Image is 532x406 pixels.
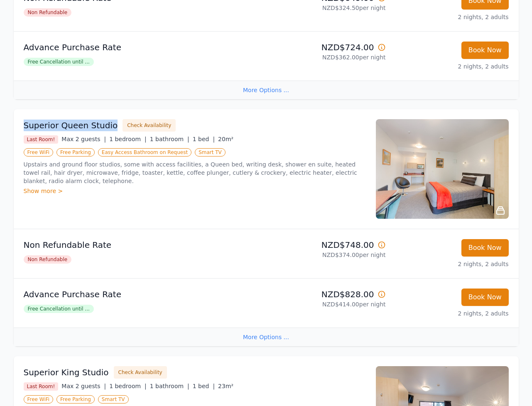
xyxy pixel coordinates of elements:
span: Last Room! [24,135,59,144]
span: Max 2 guests | [61,383,106,389]
div: Show more > [24,187,366,195]
div: More Options ... [14,81,519,99]
span: 1 bedroom | [109,383,147,389]
button: Book Now [461,42,509,59]
p: Non Refundable Rate [24,239,263,251]
p: 2 nights, 2 adults [392,62,509,71]
p: 2 nights, 2 adults [392,309,509,318]
p: NZD$374.00 per night [270,251,386,259]
p: NZD$724.00 [270,42,386,53]
h3: Superior King Studio [24,367,109,378]
button: Check Availability [123,119,176,132]
span: Last Room! [24,382,59,391]
p: 2 nights, 2 adults [392,260,509,268]
span: 1 bed | [193,136,215,142]
span: Non Refundable [24,8,72,17]
span: Free WiFi [24,148,54,157]
p: 2 nights, 2 adults [392,13,509,21]
div: More Options ... [14,328,519,346]
p: NZD$748.00 [270,239,386,251]
button: Book Now [461,239,509,257]
p: NZD$414.00 per night [270,300,386,308]
span: Max 2 guests | [61,136,106,142]
button: Check Availability [114,366,167,379]
p: Upstairs and ground floor studios, some with access facilities, a Queen bed, writing desk, shower... [24,160,366,185]
button: Book Now [461,289,509,306]
span: Free Parking [56,148,95,157]
span: Free Parking [56,395,95,404]
span: Non Refundable [24,255,72,264]
span: 1 bathroom | [150,136,189,142]
p: Advance Purchase Rate [24,42,263,53]
span: 1 bed | [193,383,215,389]
span: 20m² [218,136,233,142]
span: Free Cancellation until ... [24,305,94,313]
span: Smart TV [98,395,129,404]
p: Advance Purchase Rate [24,289,263,300]
span: Free Cancellation until ... [24,58,94,66]
p: NZD$828.00 [270,289,386,300]
p: NZD$324.50 per night [270,4,386,12]
span: Easy Access Bathroom on Request [98,148,191,157]
span: 1 bedroom | [109,136,147,142]
span: 23m² [218,383,233,389]
span: Free WiFi [24,395,54,404]
h3: Superior Queen Studio [24,120,118,131]
span: Smart TV [195,148,226,157]
p: NZD$362.00 per night [270,53,386,61]
span: 1 bathroom | [150,383,189,389]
